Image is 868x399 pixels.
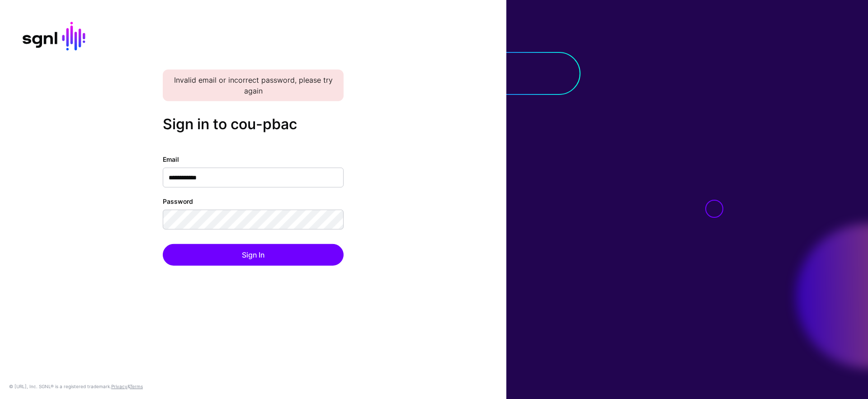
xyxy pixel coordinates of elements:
label: Email [163,155,179,164]
div: © [URL], Inc. SGNL® is a registered trademark. & [9,383,143,390]
label: Password [163,197,193,206]
button: Sign In [163,244,344,266]
a: Terms [130,384,143,389]
div: Invalid email or incorrect password, please try again [163,69,344,101]
a: Privacy [111,384,127,389]
h2: Sign in to cou-pbac [163,115,344,132]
